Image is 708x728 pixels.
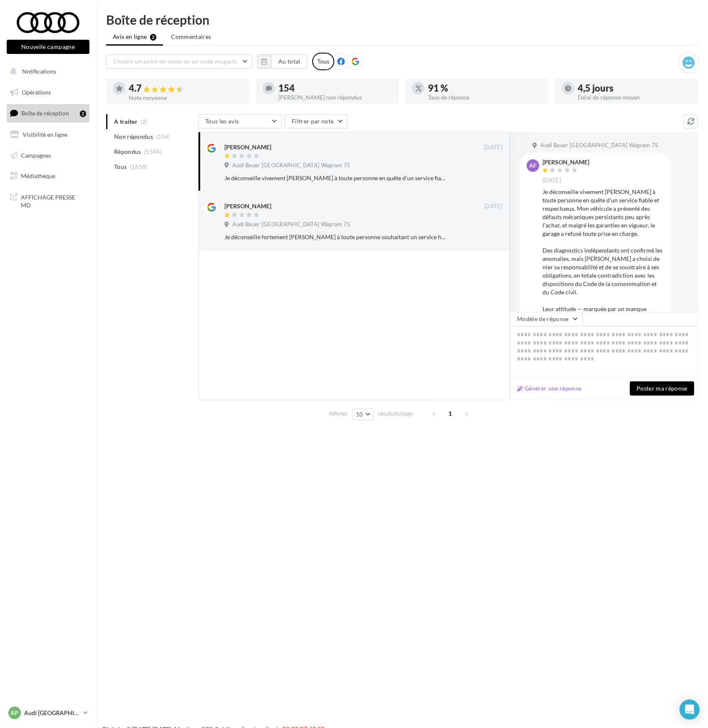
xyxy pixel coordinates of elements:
span: Répondus [114,148,141,156]
div: Open Intercom Messenger [680,700,700,720]
button: Notifications [5,63,88,80]
span: Boîte de réception [21,110,69,117]
a: Campagnes [5,147,91,164]
p: Audi [GEOGRAPHIC_DATA] 17 [24,709,80,717]
span: Notifications [22,68,56,75]
div: Note moyenne [129,95,242,101]
a: AFFICHAGE PRESSE MD [5,188,91,213]
div: 2 [80,110,86,117]
span: résultats/page [378,410,413,418]
span: Opérations [22,89,51,96]
span: Tous les avis [205,118,239,125]
span: Médiathèque [21,172,55,179]
span: [DATE] [484,203,502,210]
span: Audi Bauer [GEOGRAPHIC_DATA] Wagram 75 [540,142,658,149]
div: Tous [312,53,334,70]
div: Boîte de réception [106,13,698,26]
button: Choisir un point de vente ou un code magasin [106,54,252,69]
span: Commentaires [171,33,211,41]
span: [DATE] [484,144,502,151]
div: Je déconseille fortement [PERSON_NAME] à toute personne souhaitant un service honnête et professi... [224,233,448,241]
a: Médiathèque [5,167,91,185]
span: Tous [114,163,127,171]
div: [PERSON_NAME] [224,143,271,151]
span: Audi Bauer [GEOGRAPHIC_DATA] Wagram 75 [232,162,350,169]
div: Taux de réponse [428,95,542,100]
span: Visibilité en ligne [23,131,67,138]
div: [PERSON_NAME] non répondus [278,95,392,100]
button: Au total [271,54,308,69]
span: af [529,161,537,170]
span: Choisir un point de vente ou un code magasin [113,58,237,65]
span: Campagnes [21,151,51,158]
div: Je déconseille vivement [PERSON_NAME] à toute personne en quête d’un service fiable et respectueu... [224,174,448,182]
div: [PERSON_NAME] [224,202,271,210]
button: Nouvelle campagne [7,40,89,54]
button: Générer une réponse [514,383,585,393]
div: 4.7 [129,84,242,93]
a: Opérations [5,84,91,101]
a: Visibilité en ligne [5,126,91,143]
button: Tous les avis [198,114,282,128]
span: (1658) [130,163,148,170]
span: 10 [356,411,363,418]
div: 154 [278,84,392,93]
a: AP Audi [GEOGRAPHIC_DATA] 17 [7,705,89,721]
div: [PERSON_NAME] [542,159,589,165]
button: Au total [257,54,308,69]
span: Non répondus [114,133,153,141]
button: 10 [352,409,374,420]
button: Filtrer par note [285,114,348,128]
span: Audi Bauer [GEOGRAPHIC_DATA] Wagram 75 [232,221,350,228]
span: AFFICHAGE PRESSE MD [21,192,86,209]
a: Boîte de réception2 [5,104,91,122]
span: 1 [444,407,457,420]
span: Afficher [329,410,348,418]
button: Modèle de réponse [510,312,583,326]
span: (154) [156,133,171,140]
button: Poster ma réponse [630,381,694,396]
span: [DATE] [542,177,561,184]
div: 91 % [428,84,542,93]
span: AP [11,709,19,717]
div: Délai de réponse moyen [578,95,691,100]
div: Je déconseille vivement [PERSON_NAME] à toute personne en quête d’un service fiable et respectueu... [542,188,665,363]
span: (1504) [144,148,162,155]
div: 4,5 jours [578,84,691,93]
